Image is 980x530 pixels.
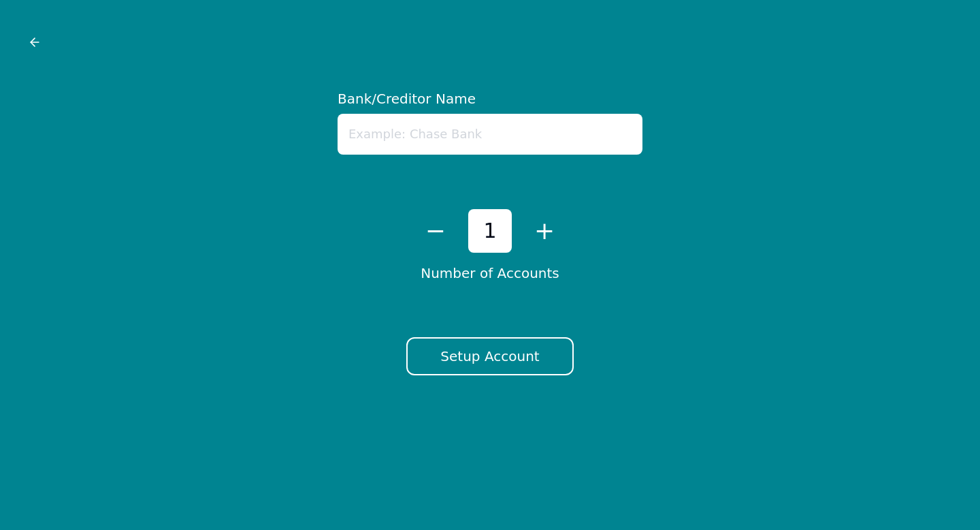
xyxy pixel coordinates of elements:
input: Example: Chase Bank [338,114,642,155]
button: Setup Account [406,337,573,375]
div: 1 [468,209,512,253]
button: − [425,217,446,245]
button: + [534,217,555,245]
p: Number of Accounts [421,264,559,283]
label: Bank/Creditor Name [338,89,642,108]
